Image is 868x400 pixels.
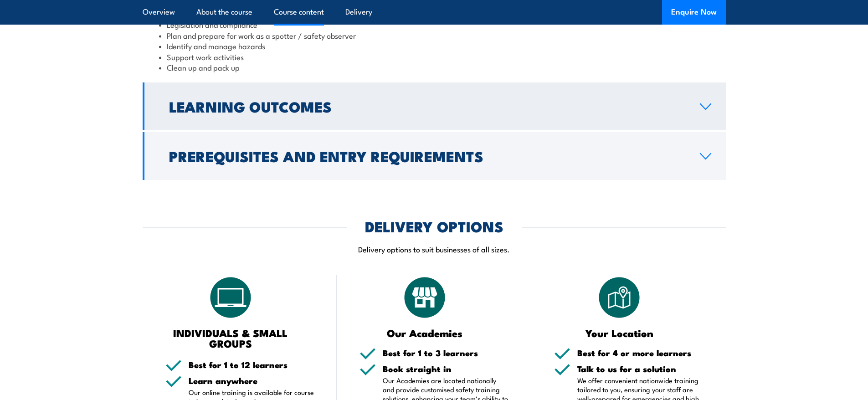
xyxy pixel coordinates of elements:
h3: Our Academies [360,328,490,338]
h5: Talk to us for a solution [577,364,703,373]
h5: Learn anywhere [189,376,314,385]
h2: Learning Outcomes [169,100,685,113]
li: Support work activities [159,51,709,62]
h2: Prerequisites and Entry Requirements [169,149,685,162]
h5: Best for 1 to 3 learners [383,349,508,357]
h5: Book straight in [383,364,508,373]
a: Learning Outcomes [143,82,726,130]
p: Delivery options to suit businesses of all sizes. [143,244,726,254]
h3: INDIVIDUALS & SMALL GROUPS [165,328,296,349]
li: Plan and prepare for work as a spotter / safety observer [159,30,709,41]
h3: Your Location [554,328,685,338]
h5: Best for 4 or more learners [577,349,703,357]
h5: Best for 1 to 12 learners [189,360,314,369]
li: Clean up and pack up [159,62,709,72]
li: Legislation and compliance [159,19,709,30]
li: Identify and manage hazards [159,41,709,51]
a: Prerequisites and Entry Requirements [143,132,726,180]
h2: DELIVERY OPTIONS [365,220,503,232]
